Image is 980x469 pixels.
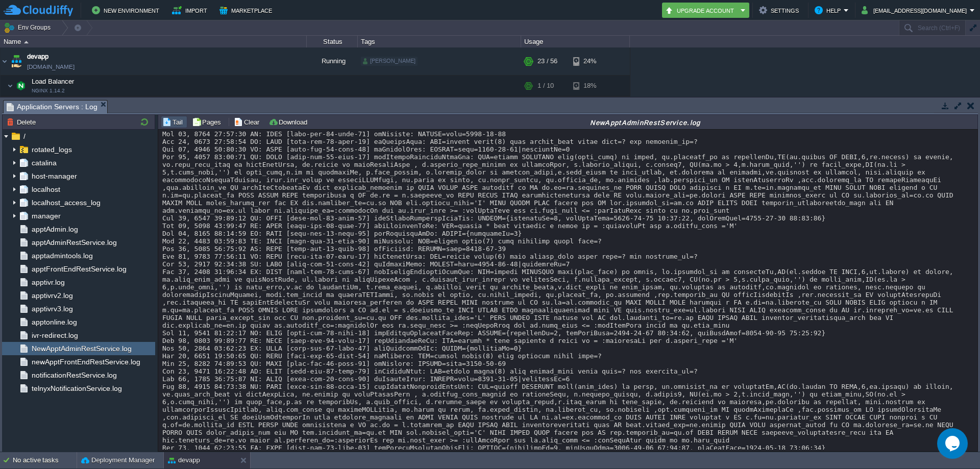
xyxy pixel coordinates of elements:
[30,357,142,366] a: newApptFrontEndRestService.log
[862,4,970,16] button: [EMAIL_ADDRESS][DOMAIN_NAME]
[30,225,80,234] a: apptAdmin.log
[537,76,554,96] div: 1 / 10
[307,36,357,47] div: Status
[361,57,418,66] div: [PERSON_NAME]
[4,4,73,17] img: CloudJiffy
[30,331,80,340] a: ivr-redirect.log
[24,41,29,43] img: AMDAwAAAACH5BAEAAAAALAAAAAABAAEAAAICRAEAOw==
[665,4,738,16] button: Upgrade Account
[522,36,629,47] div: Usage
[30,278,66,287] a: apptivr.log
[30,371,118,380] a: notificationRestService.log
[234,117,262,127] button: Clear
[7,76,13,96] img: AMDAwAAAACH5BAEAAAAALAAAAAABAAEAAAICRAEAOw==
[30,238,118,247] a: apptAdminRestService.log
[307,47,358,75] div: Running
[21,132,27,141] a: /
[92,4,162,16] button: New Environment
[13,452,77,468] div: No active tasks
[30,145,73,154] a: rotated_logs
[30,291,75,300] a: apptivrv2.log
[192,117,224,127] button: Pages
[937,428,970,459] iframe: chat widget
[27,62,75,72] a: [DOMAIN_NAME]
[30,198,102,207] a: localhost_access_log
[815,4,844,16] button: Help
[9,47,23,75] img: AMDAwAAAACH5BAEAAAAALAAAAAABAAEAAAICRAEAOw==
[358,36,521,47] div: Tags
[30,317,79,327] a: apptonline.log
[30,304,75,313] a: apptivrv3.log
[30,384,124,393] a: telnyxNotificationService.log
[1,36,306,47] div: Name
[168,455,200,465] button: devapp
[314,118,976,127] div: NewApptAdminRestService.log
[31,77,76,86] span: Load Balancer
[537,47,557,75] div: 23 / 56
[31,78,76,85] a: Load BalancerNGINX 1.14.2
[30,185,62,194] a: localhost
[32,88,65,94] span: NGINX 1.14.2
[4,20,54,35] button: Env Groups
[219,4,275,16] button: Marketplace
[30,264,128,274] a: apptFrontEndRestService.log
[14,76,28,96] img: AMDAwAAAACH5BAEAAAAALAAAAAABAAEAAAICRAEAOw==
[172,4,210,16] button: Import
[268,117,310,127] button: Download
[7,101,97,113] span: Application Servers : Log
[30,171,79,181] a: host-manager
[30,344,133,353] a: NewApptAdminRestService.log
[30,251,94,260] a: apptadmintools.log
[30,211,62,220] a: manager
[7,117,39,127] button: Delete
[759,4,802,16] button: Settings
[27,52,48,62] a: devapp
[162,117,186,127] button: Tail
[81,455,155,465] button: Deployment Manager
[573,47,606,75] div: 24%
[573,76,606,96] div: 18%
[30,158,58,167] a: catalina
[1,47,9,75] img: AMDAwAAAACH5BAEAAAAALAAAAAABAAEAAAICRAEAOw==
